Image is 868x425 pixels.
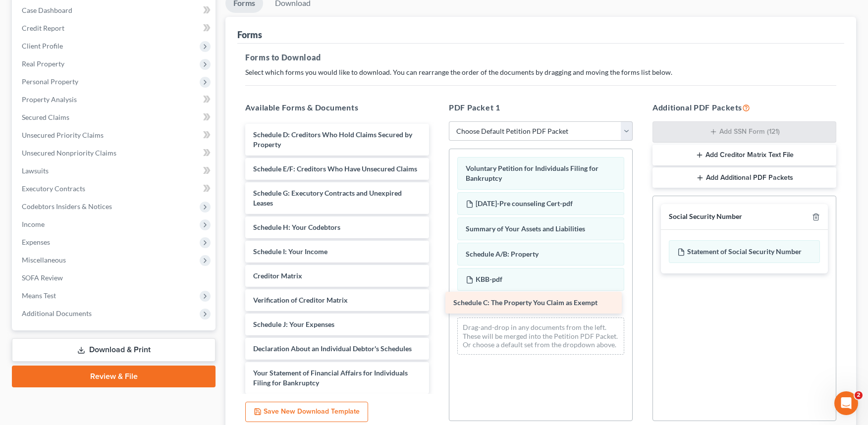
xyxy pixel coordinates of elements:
span: Schedule E/F: Creditors Who Have Unsecured Claims [253,164,417,173]
span: Verification of Creditor Matrix [253,296,348,304]
span: Secured Claims [22,113,69,121]
span: Schedule A/B: Property [466,250,539,258]
iframe: Intercom live chat [834,391,858,415]
p: Select which forms you would like to download. You can rearrange the order of the documents by dr... [245,67,836,77]
button: Add Additional PDF Packets [652,167,836,188]
a: Unsecured Nonpriority Claims [14,144,216,162]
span: Additional Documents [22,309,92,318]
button: Add SSN Form (121) [652,121,836,143]
span: Case Dashboard [22,6,72,14]
span: Lawsuits [22,166,49,175]
span: Schedule J: Your Expenses [253,320,334,328]
span: [DATE]-Pre counseling Cert-pdf [476,199,573,208]
span: Executory Contracts [22,184,85,193]
span: Schedule C: The Property You Claim as Exempt [453,298,597,307]
span: SOFA Review [22,273,63,282]
span: Schedule G: Executory Contracts and Unexpired Leases [253,189,402,207]
span: Schedule I: Your Income [253,247,327,256]
span: Schedule H: Your Codebtors [253,223,340,231]
span: Credit Report [22,24,64,32]
button: Save New Download Template [245,402,368,423]
a: Download & Print [12,338,216,362]
a: Review & File [12,366,216,387]
a: Case Dashboard [14,1,216,19]
h5: Additional PDF Packets [652,102,836,113]
a: Credit Report [14,19,216,37]
a: Lawsuits [14,162,216,180]
h5: Forms to Download [245,52,836,63]
span: Your Statement of Financial Affairs for Individuals Filing for Bankruptcy [253,369,408,387]
span: KBB-pdf [476,275,502,283]
span: Real Property [22,59,64,68]
span: Property Analysis [22,95,77,104]
h5: PDF Packet 1 [449,102,633,113]
span: Income [22,220,45,228]
span: 2 [855,391,863,399]
span: Schedule D: Creditors Who Hold Claims Secured by Property [253,130,412,149]
span: Unsecured Priority Claims [22,131,104,139]
div: Forms [237,29,262,41]
span: Expenses [22,238,50,246]
div: Social Security Number [669,212,742,221]
a: SOFA Review [14,269,216,287]
span: Summary of Your Assets and Liabilities [466,224,585,233]
a: Executory Contracts [14,180,216,198]
span: Miscellaneous [22,256,66,264]
h5: Available Forms & Documents [245,102,429,113]
span: Declaration About an Individual Debtor's Schedules [253,344,412,353]
div: Drag-and-drop in any documents from the left. These will be merged into the Petition PDF Packet. ... [457,318,624,355]
a: Property Analysis [14,91,216,108]
button: Add Creditor Matrix Text File [652,145,836,165]
a: Secured Claims [14,108,216,126]
div: Statement of Social Security Number [669,240,820,263]
a: Unsecured Priority Claims [14,126,216,144]
span: Means Test [22,291,56,300]
span: Client Profile [22,42,63,50]
span: Personal Property [22,77,78,86]
span: Voluntary Petition for Individuals Filing for Bankruptcy [466,164,598,182]
span: Codebtors Insiders & Notices [22,202,112,211]
span: Unsecured Nonpriority Claims [22,149,116,157]
span: Creditor Matrix [253,271,302,280]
